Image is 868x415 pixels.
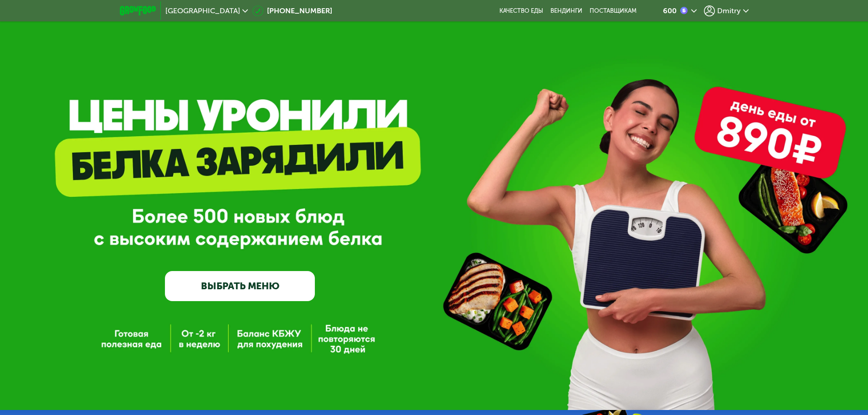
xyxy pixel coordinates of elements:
div: поставщикам [590,7,637,15]
a: ВЫБРАТЬ МЕНЮ [165,271,315,301]
a: Вендинги [550,7,582,15]
a: Качество еды [499,7,543,15]
div: 600 [663,7,677,15]
span: [GEOGRAPHIC_DATA] [165,7,240,15]
span: Dmitry [717,7,741,15]
a: [PHONE_NUMBER] [252,5,332,16]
